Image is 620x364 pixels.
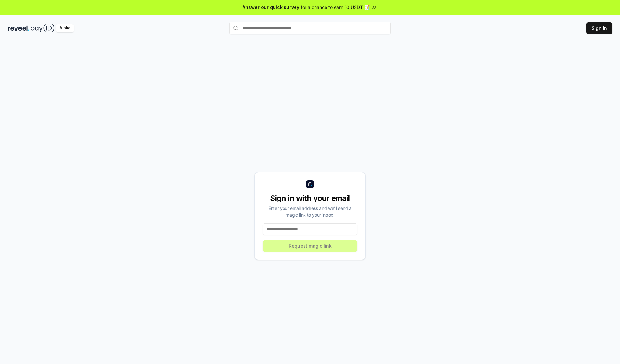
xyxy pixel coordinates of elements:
div: Alpha [56,24,74,32]
span: for a chance to earn 10 USDT 📝 [301,4,370,11]
button: Sign In [586,22,612,34]
span: Answer our quick survey [243,4,299,11]
img: reveel_dark [8,24,29,32]
img: pay_id [31,24,55,32]
div: Sign in with your email [263,193,357,203]
img: logo_small [306,180,314,188]
div: Enter your email address and we’ll send a magic link to your inbox. [263,205,357,218]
